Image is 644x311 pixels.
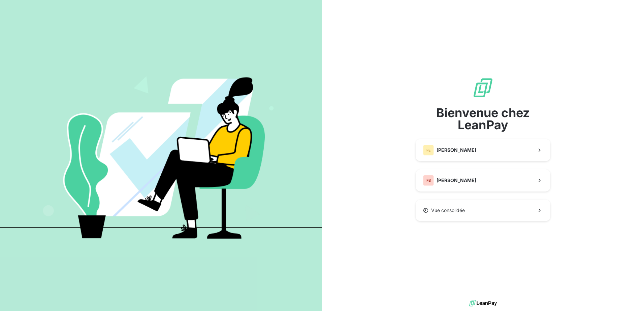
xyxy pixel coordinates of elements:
[416,200,550,221] button: Vue consolidée
[431,207,465,214] span: Vue consolidée
[416,107,550,131] span: Bienvenue chez LeanPay
[423,175,434,186] div: FB
[437,177,476,184] span: [PERSON_NAME]
[416,169,550,192] button: FB[PERSON_NAME]
[416,139,550,161] button: FE[PERSON_NAME]
[423,145,434,155] div: FE
[469,298,497,308] img: logo
[437,147,476,153] span: [PERSON_NAME]
[472,77,494,99] img: logo sigle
